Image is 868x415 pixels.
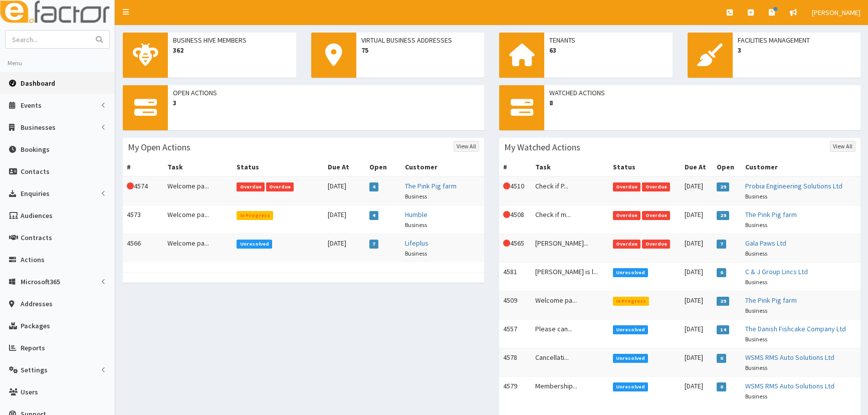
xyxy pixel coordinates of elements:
span: 75 [361,45,480,55]
td: [DATE] [681,234,713,263]
span: Dashboard [21,79,55,88]
span: 4 [369,211,379,220]
span: Reports [21,343,45,352]
span: Overdue [613,211,641,220]
td: [PERSON_NAME]... [531,234,609,263]
td: [DATE] [324,176,365,205]
span: Enquiries [21,189,50,198]
th: Customer [741,158,860,176]
span: Overdue [266,182,294,191]
small: Business [405,192,427,200]
span: Microsoft365 [21,277,60,286]
th: # [123,158,163,176]
td: Membership... [531,377,609,405]
td: 4508 [499,205,531,234]
a: The Pink Pig farm [745,296,797,305]
span: Contracts [21,233,52,242]
span: Watched Actions [549,88,855,98]
span: Addresses [21,299,53,308]
a: WSMS RMS Auto Solutions Ltd [745,381,834,390]
span: Overdue [237,182,265,191]
a: View All [830,141,855,152]
td: 4565 [499,234,531,263]
a: Humble [405,210,427,219]
a: WSMS RMS Auto Solutions Ltd [745,353,834,362]
span: Unresolved [613,354,648,363]
span: 3 [738,45,856,55]
span: [PERSON_NAME] [812,8,860,17]
a: The Pink Pig farm [405,181,457,190]
small: Business [745,307,767,314]
span: 4 [369,182,379,191]
h3: My Open Actions [128,143,190,152]
small: Business [745,278,767,286]
span: In Progress [613,297,649,306]
td: 4566 [123,234,163,263]
th: Task [531,158,609,176]
small: Business [745,250,767,257]
td: [DATE] [681,320,713,348]
a: C & J Group Lincs Ltd [745,267,808,276]
span: Overdue [642,182,670,191]
td: Welcome pa... [163,205,233,234]
i: This Action is overdue! [127,182,134,189]
td: 4579 [499,377,531,405]
td: 4510 [499,176,531,205]
td: Welcome pa... [163,234,233,263]
span: 29 [717,211,729,220]
span: 0 [717,354,726,363]
td: [DATE] [681,205,713,234]
span: Actions [21,255,45,264]
small: Business [405,250,427,257]
th: # [499,158,531,176]
td: Welcome pa... [531,291,609,320]
span: Overdue [613,240,641,249]
span: Overdue [642,211,670,220]
th: Due At [324,158,365,176]
small: Business [745,221,767,229]
span: Tenants [549,35,668,45]
span: Users [21,387,38,396]
td: [DATE] [324,205,365,234]
span: 63 [549,45,668,55]
h3: My Watched Actions [504,143,580,152]
span: Facilities Management [738,35,856,45]
td: [DATE] [324,234,365,263]
span: Overdue [642,240,670,249]
span: Unresolved [613,382,648,391]
th: Open [713,158,741,176]
span: 0 [717,268,726,277]
td: 4573 [123,205,163,234]
i: This Action is overdue! [503,240,510,247]
a: The Danish Fishcake Company Ltd [745,324,846,333]
span: 29 [717,297,729,306]
i: This Action is overdue! [503,182,510,189]
td: [DATE] [681,377,713,405]
span: In Progress [237,211,273,220]
span: Bookings [21,145,50,154]
a: Lifeplus [405,239,428,248]
span: Audiences [21,211,53,220]
i: This Action is overdue! [503,211,510,218]
a: Gala Paws Ltd [745,239,786,248]
span: 0 [717,382,726,391]
span: Virtual Business Addresses [361,35,480,45]
td: 4574 [123,176,163,205]
th: Customer [401,158,484,176]
th: Open [365,158,401,176]
span: Overdue [613,182,641,191]
td: [DATE] [681,263,713,291]
span: Contacts [21,167,50,176]
span: Events [21,101,42,110]
small: Business [745,392,767,400]
span: 14 [717,325,729,334]
span: Packages [21,321,50,330]
span: Unresolved [237,240,272,249]
small: Business [745,335,767,343]
td: [DATE] [681,348,713,377]
span: Unresolved [613,268,648,277]
td: 4509 [499,291,531,320]
td: [PERSON_NAME] is l... [531,263,609,291]
span: 362 [173,45,291,55]
td: Check if m... [531,205,609,234]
